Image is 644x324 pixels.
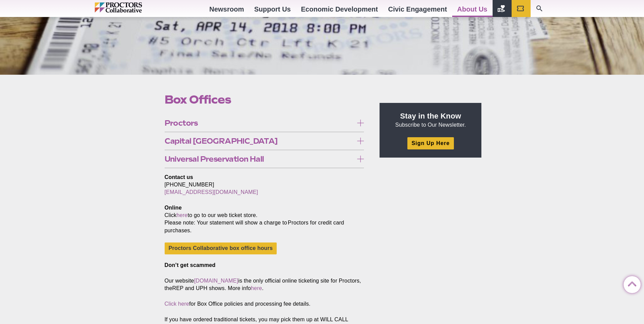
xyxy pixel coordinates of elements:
[194,278,238,284] a: [DOMAIN_NAME]
[624,276,637,290] a: Back to Top
[165,155,354,163] span: Universal Preservation Hall
[165,189,258,195] a: [EMAIL_ADDRESS][DOMAIN_NAME]
[165,301,189,307] a: Click here
[251,285,262,291] a: here
[388,111,473,129] p: Subscribe to Our Newsletter.
[165,277,364,292] p: Our website is the only official online ticketing site for Proctors, theREP and UPH shows. More i...
[165,262,216,268] strong: Don’t get scammed
[165,119,354,127] span: Proctors
[165,93,364,106] h1: Box Offices
[407,137,454,149] a: Sign Up Here
[177,212,188,218] a: here
[165,300,364,308] p: for Box Office policies and processing fee details.
[165,242,277,254] a: Proctors Collaborative box office hours
[165,174,364,196] p: [PHONE_NUMBER]
[400,112,461,120] strong: Stay in the Know
[95,2,171,13] img: Proctors logo
[165,137,354,145] span: Capital [GEOGRAPHIC_DATA]
[165,174,193,180] strong: Contact us
[165,204,364,234] p: Click to go to our web ticket store. Please note: Your statement will show a charge to Proctors f...
[165,205,182,211] strong: Online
